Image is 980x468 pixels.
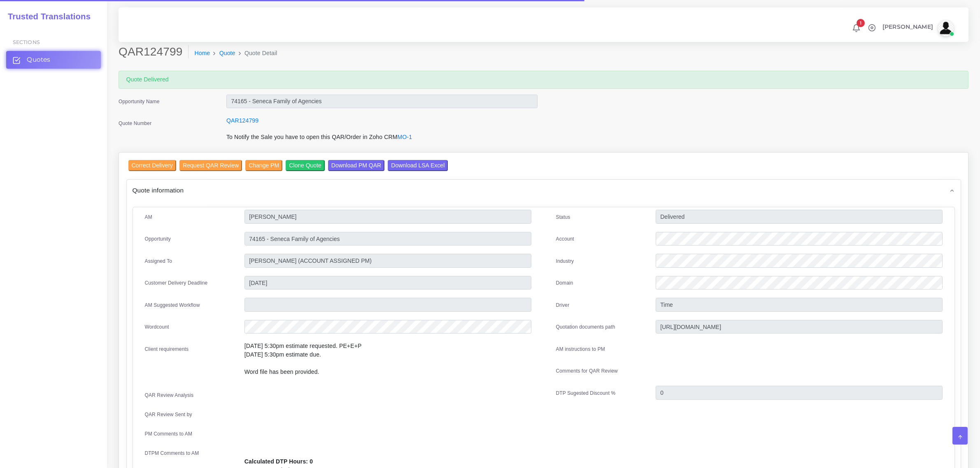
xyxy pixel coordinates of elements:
label: QAR Review Sent by [145,411,192,418]
input: Correct Delivery [128,160,176,171]
img: avatar [938,20,954,36]
label: QAR Review Analysis [145,392,194,399]
label: Quote Number [119,120,151,127]
input: Change PM [245,160,282,171]
div: Quote information [127,180,961,201]
label: PM Comments to AM [145,430,193,438]
label: Quotation documents path [556,323,615,331]
label: Opportunity [145,235,171,243]
label: AM Suggested Workflow [145,301,200,309]
label: Industry [556,257,574,265]
a: Home [194,49,210,58]
a: Quotes [6,51,101,68]
h2: Trusted Translations [2,12,91,21]
a: Trusted Translations [2,10,91,23]
label: AM [145,213,152,221]
input: Clone Quote [286,160,325,171]
a: QAR124799 [226,117,258,124]
a: 1 [849,23,864,32]
label: DTP Sugested Discount % [556,389,616,397]
span: Quotes [27,55,50,64]
p: [DATE] 5:30pm estimate requested. PE+E+P [DATE] 5:30pm estimate due. Word file has been provided. [244,342,531,376]
span: Sections [13,39,40,45]
input: Download PM QAR [328,160,384,171]
span: 1 [857,19,865,27]
label: Driver [556,301,570,309]
label: Customer Delivery Deadline [145,279,208,287]
h2: QAR124799 [119,45,189,59]
label: Domain [556,279,573,287]
span: Quote information [133,185,184,195]
label: AM instructions to PM [556,345,605,353]
label: Client requirements [145,345,189,353]
a: Quote [219,49,235,58]
input: Request QAR Review [179,160,242,171]
input: Download LSA Excel [388,160,448,171]
label: Assigned To [145,257,172,265]
li: Quote Detail [235,49,277,58]
div: Quote Delivered [119,71,968,89]
span: [PERSON_NAME] [882,24,933,30]
input: pm [244,254,531,268]
a: [PERSON_NAME]avatar [878,20,957,36]
div: To Notify the Sale you have to open this QAR/Order in Zoho CRM [220,133,544,147]
label: Account [556,235,574,243]
label: Status [556,213,570,221]
b: Calculated DTP Hours: 0 [244,458,313,465]
label: Wordcount [145,323,169,331]
label: Comments for QAR Review [556,367,618,375]
label: DTPM Comments to AM [145,449,199,457]
label: Opportunity Name [119,98,160,105]
a: MO-1 [398,134,412,140]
